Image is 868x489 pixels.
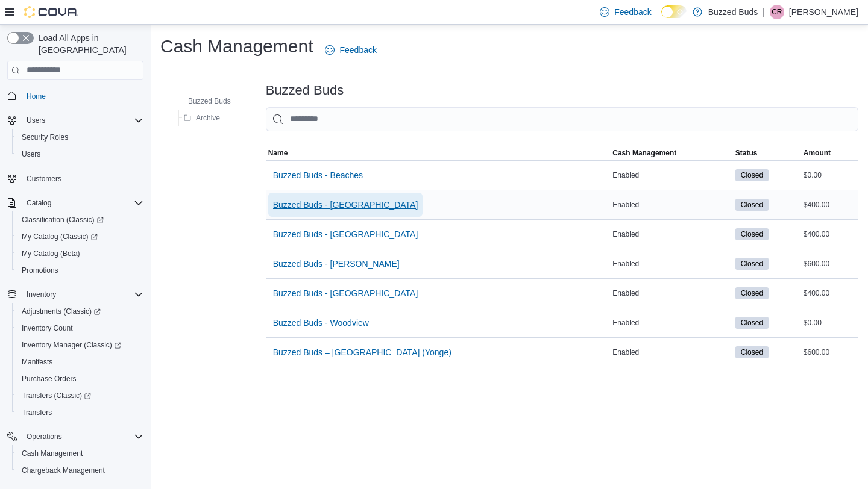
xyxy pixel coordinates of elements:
button: Security Roles [12,129,148,146]
button: Customers [2,170,148,187]
button: Cash Management [610,146,733,160]
span: Operations [22,429,143,444]
button: Manifests [12,354,148,370]
button: Promotions [12,262,148,279]
span: Users [22,149,40,159]
span: Buzzed Buds - [PERSON_NAME] [273,258,400,270]
div: $0.00 [801,316,858,330]
div: Enabled [610,316,733,330]
span: Buzzed Buds - [GEOGRAPHIC_DATA] [273,199,418,211]
a: Inventory Manager (Classic) [17,338,126,352]
button: My Catalog (Beta) [12,245,148,262]
button: Buzzed Buds - [GEOGRAPHIC_DATA] [268,281,423,305]
span: Inventory Manager (Classic) [22,340,121,350]
a: Home [22,89,51,104]
span: Buzzed Buds - [GEOGRAPHIC_DATA] [273,287,418,299]
span: Transfers [22,408,52,417]
span: Classification (Classic) [17,213,143,227]
img: Cova [24,6,78,18]
span: Inventory [22,287,143,302]
button: Operations [22,429,67,444]
span: Closed [735,287,769,299]
span: Users [27,116,45,125]
span: Transfers [17,405,143,420]
span: Catalog [27,198,51,208]
span: CR [772,5,782,19]
span: Classification (Classic) [22,215,104,225]
span: Closed [741,199,763,210]
button: Buzzed Buds - Woodview [268,311,374,335]
button: Users [12,146,148,163]
a: My Catalog (Classic) [17,229,102,244]
span: Cash Management [17,446,143,461]
button: Archive [179,111,225,125]
button: Buzzed Buds - [GEOGRAPHIC_DATA] [268,193,423,217]
span: Inventory Manager (Classic) [17,338,143,352]
span: Promotions [22,266,58,275]
button: Inventory [2,286,148,303]
span: Closed [741,170,763,181]
span: Cash Management [22,449,83,458]
button: Inventory [22,287,61,302]
span: Closed [741,229,763,240]
span: My Catalog (Beta) [17,246,143,261]
a: Customers [22,172,66,186]
span: Closed [741,258,763,269]
div: $600.00 [801,345,858,360]
span: Manifests [17,355,143,369]
span: Security Roles [22,132,68,142]
span: Operations [27,432,62,441]
button: Name [266,146,611,160]
h1: Cash Management [160,34,313,58]
p: [PERSON_NAME] [789,5,858,19]
button: Transfers [12,404,148,421]
span: Feedback [614,6,651,18]
a: Adjustments (Classic) [17,304,105,319]
div: $400.00 [801,286,858,301]
span: Users [17,147,143,161]
a: Users [17,147,45,161]
p: | [763,5,765,19]
a: My Catalog (Classic) [12,228,148,245]
div: $400.00 [801,198,858,212]
div: Enabled [610,227,733,241]
span: Buzzed Buds - Beaches [273,169,363,181]
button: Operations [2,428,148,445]
a: Cash Management [17,446,87,461]
div: Enabled [610,286,733,301]
a: Feedback [320,38,381,62]
span: Transfers (Classic) [17,388,143,403]
button: Buzzed Buds – [GEOGRAPHIC_DATA] (Yonge) [268,340,456,364]
button: Users [2,112,148,129]
span: Name [268,148,288,158]
span: Closed [735,258,769,270]
a: Promotions [17,263,63,278]
div: $600.00 [801,257,858,271]
div: Enabled [610,198,733,212]
span: Chargeback Management [17,463,143,478]
span: Closed [735,199,769,211]
span: Closed [741,288,763,299]
div: $400.00 [801,227,858,241]
a: Classification (Classic) [12,211,148,228]
a: Manifests [17,355,57,369]
span: Buzzed Buds - [GEOGRAPHIC_DATA] [273,228,418,240]
button: Amount [801,146,858,160]
a: Transfers (Classic) [17,388,96,403]
div: Enabled [610,345,733,360]
span: Buzzed Buds - Woodview [273,317,369,329]
button: Status [733,146,801,160]
button: Buzzed Buds - [PERSON_NAME] [268,252,404,276]
span: Customers [22,171,143,186]
a: Inventory Count [17,321,78,335]
button: Catalog [22,196,56,210]
span: Closed [741,347,763,358]
p: Buzzed Buds [708,5,758,19]
div: Enabled [610,257,733,271]
span: Inventory Count [17,321,143,335]
span: Load All Apps in [GEOGRAPHIC_DATA] [34,32,143,56]
span: Closed [735,317,769,329]
button: Purchase Orders [12,370,148,387]
button: Cash Management [12,445,148,462]
span: Closed [735,169,769,181]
